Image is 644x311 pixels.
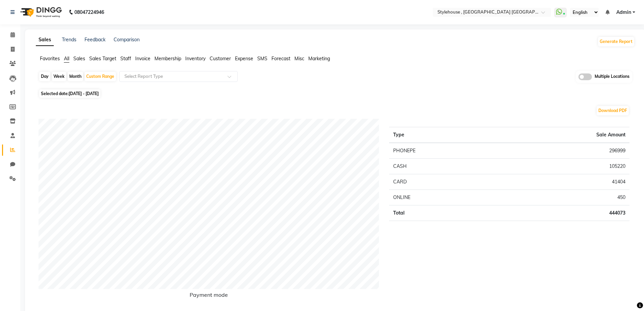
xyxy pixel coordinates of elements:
[598,37,634,46] button: Generate Report
[73,55,85,62] span: Sales
[389,143,497,159] td: PHONEPE
[52,72,66,81] div: Week
[389,127,497,143] th: Type
[597,106,629,115] button: Download PDF
[389,205,497,221] td: Total
[497,143,629,159] td: 296999
[497,190,629,205] td: 450
[497,174,629,190] td: 41404
[120,55,131,62] span: Staff
[39,72,50,81] div: Day
[135,55,150,62] span: Invoice
[308,55,330,62] span: Marketing
[497,158,629,174] td: 105220
[114,37,140,43] a: Comparison
[39,292,379,301] h6: Payment mode
[154,55,181,62] span: Membership
[40,55,60,62] span: Favorites
[69,91,99,96] span: [DATE] - [DATE]
[271,55,290,62] span: Forecast
[294,55,304,62] span: Misc
[85,37,105,43] a: Feedback
[64,55,69,62] span: All
[36,34,54,46] a: Sales
[17,3,64,22] img: logo
[616,9,631,16] span: Admin
[185,55,206,62] span: Inventory
[210,55,231,62] span: Customer
[235,55,253,62] span: Expense
[68,72,83,81] div: Month
[389,158,497,174] td: CASH
[389,190,497,205] td: ONLINE
[497,127,629,143] th: Sale Amount
[389,174,497,190] td: CARD
[85,72,116,81] div: Custom Range
[39,89,100,98] span: Selected date:
[74,3,104,22] b: 08047224946
[257,55,267,62] span: SMS
[595,73,629,80] span: Multiple Locations
[89,55,116,62] span: Sales Target
[62,37,76,43] a: Trends
[497,205,629,221] td: 444073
